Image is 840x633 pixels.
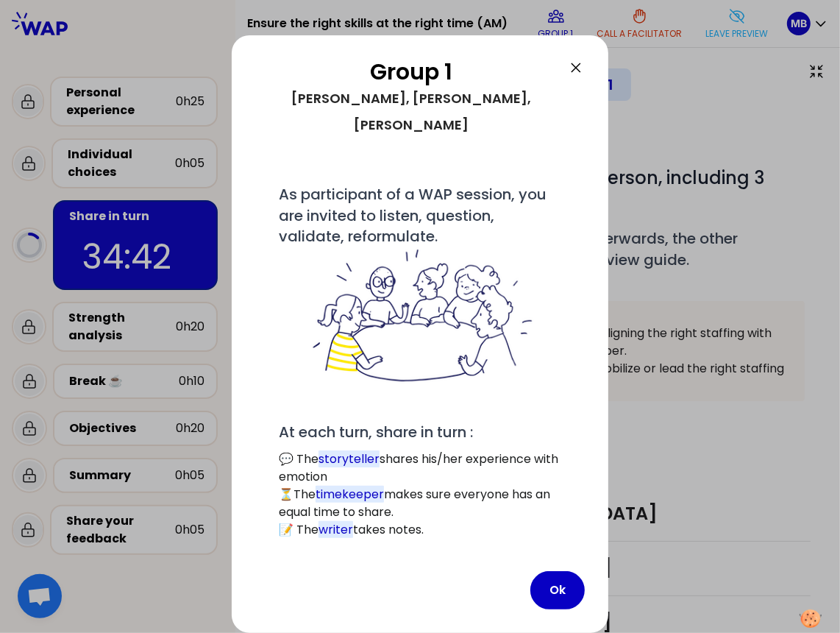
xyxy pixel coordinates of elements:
[279,422,473,442] span: At each turn, share in turn :
[279,521,561,539] p: 📝 The takes notes.
[318,521,353,538] mark: writer
[279,486,561,521] p: ⏳The makes sure everyone has an equal time to share.
[255,59,567,85] h2: Group 1
[255,85,567,138] div: [PERSON_NAME], [PERSON_NAME], [PERSON_NAME]
[305,247,535,386] img: filesOfInstructions%2Fbienvenue%20dans%20votre%20groupe%20-%20petit.png
[316,486,384,503] mark: timekeeper
[530,571,585,609] button: Ok
[279,539,561,574] p: All participants ask open-ended questions: What, Who, Where, When, How, How much, Why?
[318,450,380,467] mark: storyteller
[279,184,561,386] span: As participant of a WAP session, you are invited to listen, question, validate, reformulate.
[279,450,561,486] p: 💬 The shares his/her experience with emotion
